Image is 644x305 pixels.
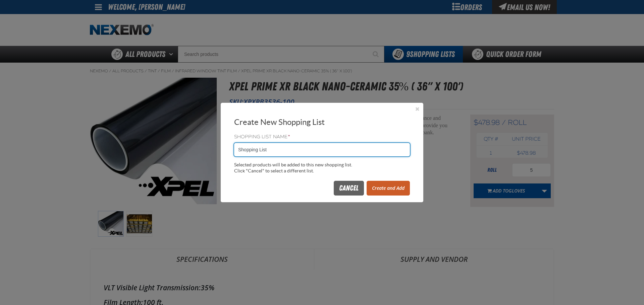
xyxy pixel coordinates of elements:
[334,181,364,196] button: Cancel
[234,143,410,156] input: Shopping List Name
[234,134,410,140] label: Shopping List Name
[413,105,421,113] button: Close the Dialog
[234,118,325,127] span: Create New Shopping List
[234,162,410,174] div: Selected products will be added to this new shopping list. Click "Cancel" to select a different l...
[367,181,410,196] button: Create and Add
